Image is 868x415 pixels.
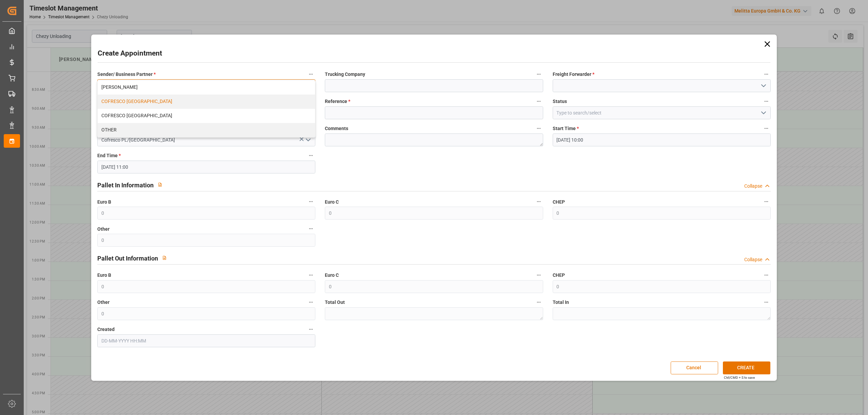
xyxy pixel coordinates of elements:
input: DD-MM-YYYY HH:MM [97,161,315,173]
span: Euro C [325,272,339,279]
button: Reference * [534,97,543,106]
button: open menu [758,108,768,118]
div: COFRESCO [GEOGRAPHIC_DATA] [98,109,315,123]
span: Sender/ Business Partner [97,71,156,78]
button: Freight Forwarder * [762,70,771,79]
input: Type to search/select [553,106,771,119]
button: View description [154,178,166,191]
button: open menu [303,135,313,145]
input: DD-MM-YYYY HH:MM [553,133,771,146]
span: Freight Forwarder [553,71,594,78]
button: Euro B [307,197,315,206]
span: Total In [553,299,569,306]
button: close menu [97,79,315,92]
button: Trucking Company [534,70,543,79]
h2: Pallet Out Information [97,254,158,263]
span: Euro C [325,199,339,206]
button: Euro B [307,271,315,279]
span: Reference [325,98,350,105]
button: CHEP [762,197,771,206]
button: Other [307,224,315,233]
span: Start Time [553,125,579,132]
span: CHEP [553,199,565,206]
button: Created [307,325,315,334]
button: Status [762,97,771,106]
div: Collapse [744,256,762,263]
button: View description [158,251,171,264]
button: End Time * [307,151,315,160]
span: Other [97,226,110,233]
button: Euro C [534,197,543,206]
button: Sender/ Business Partner * [307,70,315,79]
button: Other [307,298,315,307]
span: Euro B [97,199,111,206]
div: COFRESCO [GEOGRAPHIC_DATA] [98,95,315,109]
div: OTHER [98,123,315,137]
div: Collapse [744,183,762,190]
input: DD-MM-YYYY HH:MM [97,334,315,347]
span: Total Out [325,299,345,306]
button: Total In [762,298,771,307]
span: Euro B [97,272,111,279]
span: Comments [325,125,348,132]
button: Euro C [534,271,543,279]
span: Created [97,326,115,333]
button: CHEP [762,271,771,279]
h2: Pallet In Information [97,181,154,190]
span: Trucking Company [325,71,365,78]
div: [PERSON_NAME] [98,80,315,95]
button: open menu [758,81,768,91]
button: CREATE [723,361,770,374]
input: Type to search/select [97,133,315,146]
span: CHEP [553,272,565,279]
span: End Time [97,152,121,159]
button: Cancel [671,361,718,374]
button: Total Out [534,298,543,307]
span: Other [97,299,110,306]
button: Start Time * [762,124,771,133]
span: Status [553,98,567,105]
h2: Create Appointment [98,48,162,59]
button: Comments [534,124,543,133]
div: Ctrl/CMD + S to save [724,375,755,380]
